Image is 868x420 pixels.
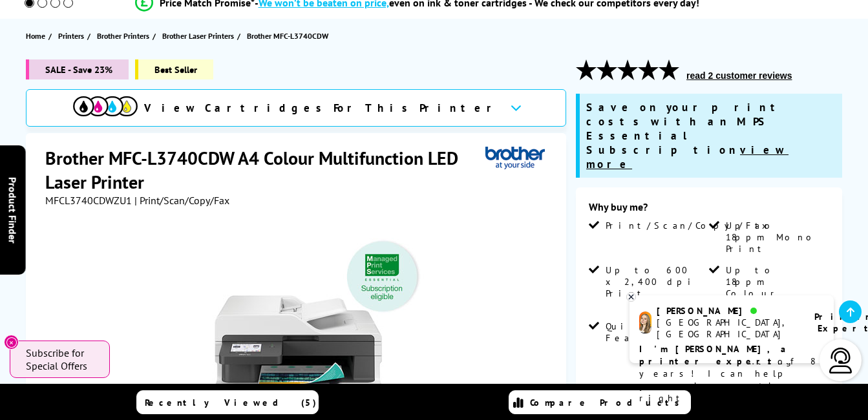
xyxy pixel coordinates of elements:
a: Brother Printers [97,29,153,43]
a: Compare Products [509,390,691,414]
button: Close [4,335,19,350]
span: Print/Scan/Copy/Fax [606,220,772,231]
img: user-headset-light.svg [828,348,854,373]
button: read 2 customer reviews [683,70,796,81]
span: Subscribe for Special Offers [26,346,97,372]
h1: Brother MFC-L3740CDW A4 Colour Multifunction LED Laser Printer [45,146,485,194]
span: Product Finder [6,177,19,244]
span: Brother MFC-L3740CDW [247,29,328,43]
span: MFCL3740CDWZU1 [45,194,132,207]
span: Printers [58,29,84,43]
span: | Print/Scan/Copy/Fax [134,194,229,207]
span: Quiet Mode Feature [606,320,706,344]
span: Up to 18ppm Colour Print [726,264,827,311]
p: of 8 years! I can help you choose the right product [639,343,824,404]
div: [PERSON_NAME] [657,305,798,317]
span: Compare Products [530,397,686,408]
a: Brother MFC-L3740CDW [247,29,332,43]
span: Brother Printers [97,29,149,43]
span: Brother Laser Printers [162,29,234,43]
span: Recently Viewed (5) [145,397,317,408]
div: [GEOGRAPHIC_DATA], [GEOGRAPHIC_DATA] [657,317,798,340]
b: I'm [PERSON_NAME], a printer expert [639,343,790,367]
a: Home [26,29,48,43]
span: SALE - Save 23% [26,59,129,79]
u: view more [586,143,789,171]
a: Printers [58,29,87,43]
a: View more details [770,383,829,393]
img: cmyk-icon.svg [73,96,138,116]
span: Best Seller [135,59,213,79]
a: Recently Viewed (5) [136,390,319,414]
a: Brother Laser Printers [162,29,237,43]
span: Up to 600 x 2,400 dpi Print [606,264,706,299]
div: Why buy me? [589,200,829,220]
span: Up to 18ppm Mono Print [726,220,827,255]
img: amy-livechat.png [639,311,651,334]
span: Save on your print costs with an MPS Essential Subscription [586,100,789,171]
span: View Cartridges For This Printer [144,101,500,115]
img: Brother [485,146,545,170]
span: Home [26,29,45,43]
